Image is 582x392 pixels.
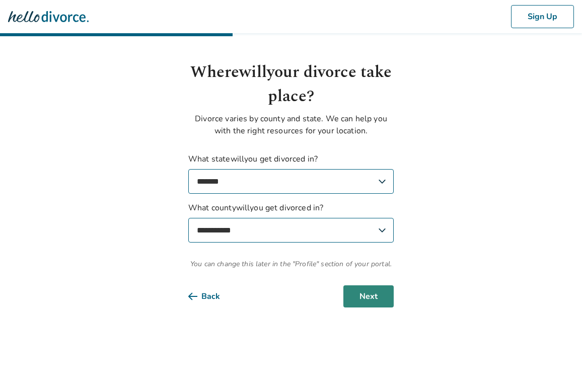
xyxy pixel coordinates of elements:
button: Next [343,285,394,307]
button: Back [188,285,236,307]
label: What state will you get divorced in? [188,153,394,194]
select: What statewillyou get divorced in? [188,169,394,194]
span: You can change this later in the "Profile" section of your portal. [188,259,394,269]
select: What countywillyou get divorced in? [188,218,394,243]
iframe: Chat Widget [532,344,582,392]
p: Divorce varies by county and state. We can help you with the right resources for your location. [188,113,394,137]
label: What county will you get divorced in? [188,202,394,243]
button: Sign Up [511,5,574,28]
h1: Where will your divorce take place? [188,60,394,109]
img: Hello Divorce Logo [8,7,89,27]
